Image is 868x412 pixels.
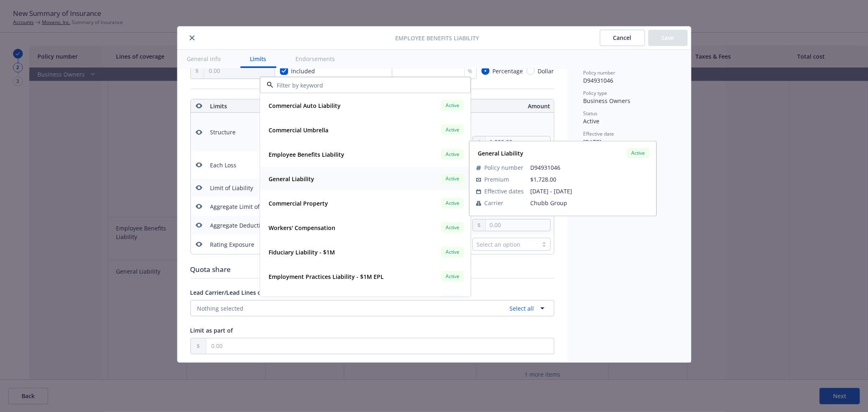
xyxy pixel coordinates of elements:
[484,175,509,184] span: Premium
[206,338,554,354] input: 0.00
[630,150,646,157] span: Active
[190,264,554,275] div: Quota share
[273,81,454,89] input: Filter by keyword
[484,199,503,208] span: Carrier
[444,224,461,231] span: Active
[584,77,614,84] span: D94931046
[269,175,314,182] strong: General Liability
[600,30,645,46] button: Cancel
[197,304,244,313] span: Nothing selected
[477,240,534,249] div: Select an option
[210,202,283,211] div: Aggregate Limit of Liability
[444,199,461,207] span: Active
[269,199,328,207] strong: Commercial Property
[538,67,554,75] span: Dollar
[210,184,254,192] div: Limit of Liability
[269,126,328,134] strong: Commercial Umbrella
[481,67,490,75] input: Percentage
[396,34,479,42] span: Employee Benefits Liability
[530,187,649,196] span: [DATE] - [DATE]
[444,126,461,134] span: Active
[286,50,345,68] button: Endorsements
[468,67,473,75] span: %
[584,69,616,76] span: Policy number
[269,224,335,231] strong: Workers' Compensation
[530,164,649,172] span: D94931046
[527,67,535,75] input: Dollar
[444,273,461,280] span: Active
[584,130,614,137] span: Effective date
[584,117,600,125] span: Active
[190,289,291,296] span: Lead Carrier/Lead Lines of Coverage
[207,99,346,113] th: Limits
[507,304,534,313] a: Select all
[187,33,197,43] button: close
[210,161,237,169] div: Each Loss
[204,63,274,79] input: 0.00
[484,187,524,196] span: Effective dates
[210,240,255,249] div: Rating Exposure
[444,151,461,158] span: Active
[584,90,608,96] span: Policy type
[584,97,631,105] span: Business Owners
[177,50,231,68] button: General info
[530,176,556,184] span: $1,728.00
[241,50,276,68] button: Limits
[584,110,598,117] span: Status
[269,248,335,256] strong: Fiduciary Liability - $1M
[269,272,384,280] strong: Employment Practices Liability - $1M EPL
[493,67,523,75] span: Percentage
[190,300,554,316] button: Nothing selectedSelect all
[484,164,523,172] span: Policy number
[486,219,550,231] input: 0.00
[530,199,649,208] span: Chubb Group
[269,101,341,109] strong: Commercial Auto Liability
[444,175,461,182] span: Active
[584,138,602,146] span: [DATE]
[210,128,236,136] div: Structure
[210,221,269,230] div: Aggregate Deductible
[190,327,233,334] span: Limit as part of
[486,136,550,148] input: 0.00
[444,248,461,256] span: Active
[478,149,523,157] strong: General Liability
[269,150,344,158] strong: Employee Benefits Liability
[444,102,461,109] span: Active
[291,67,315,75] span: Included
